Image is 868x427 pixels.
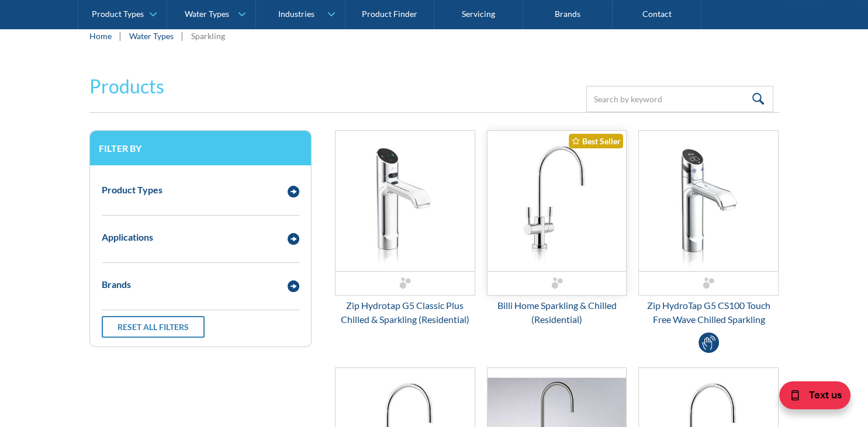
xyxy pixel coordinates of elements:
div: Sparkling [191,30,225,42]
div: Brands [102,277,131,291]
iframe: podium webchat widget bubble [751,369,868,427]
div: Zip HydroTap G5 CS100 Touch Free Wave Chilled Sparkling [638,298,779,327]
div: Industries [278,9,314,19]
a: Billi Home Sparkling & Chilled (Residential)Best SellerBilli Home Sparkling & Chilled (Residential) [487,130,627,327]
div: Billi Home Sparkling & Chilled (Residential) [487,298,627,327]
div: | [179,29,185,43]
div: Water Types [185,9,229,19]
div: Product Types [92,9,144,19]
a: Home [89,30,112,42]
div: | [117,29,123,43]
div: Applications [102,230,153,244]
img: Zip Hydrotap G5 Classic Plus Chilled & Sparkling (Residential) [336,131,475,271]
img: Billi Home Sparkling & Chilled (Residential) [487,131,627,271]
div: Zip Hydrotap G5 Classic Plus Chilled & Sparkling (Residential) [335,298,475,327]
div: Best Seller [569,134,623,148]
div: Product Types [102,183,162,197]
a: Zip HydroTap G5 CS100 Touch Free Wave Chilled Sparkling Zip HydroTap G5 CS100 Touch Free Wave Chi... [638,130,779,327]
a: Zip Hydrotap G5 Classic Plus Chilled & Sparkling (Residential)Zip Hydrotap G5 Classic Plus Chille... [335,130,475,327]
img: Zip HydroTap G5 CS100 Touch Free Wave Chilled Sparkling [639,131,778,271]
a: Water Types [129,30,174,42]
input: Search by keyword [586,86,773,112]
h2: Products [89,72,164,100]
a: Reset all filters [102,316,205,338]
h3: Filter by [99,143,302,154]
